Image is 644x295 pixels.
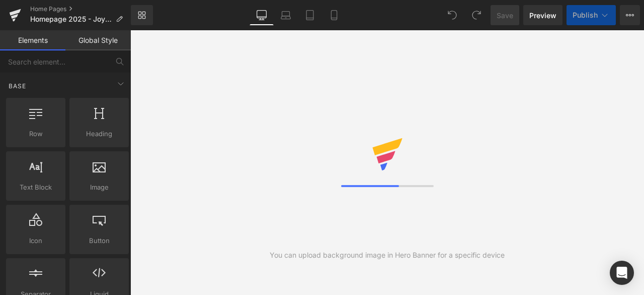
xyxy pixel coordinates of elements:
[466,5,487,25] button: Redo
[573,11,598,19] span: Publish
[72,129,126,139] span: Heading
[9,235,62,246] span: Icon
[298,5,322,25] a: Tablet
[567,5,616,25] button: Publish
[30,15,112,23] span: Homepage 2025 - Joy version
[9,129,62,139] span: Row
[270,250,505,261] div: You can upload background image in Hero Banner for a specific device
[523,5,562,25] a: Preview
[620,5,640,25] button: More
[9,182,62,193] span: Text Block
[131,5,153,25] a: New Library
[610,261,634,285] div: Open Intercom Messenger
[442,5,462,25] button: Undo
[497,10,513,21] span: Save
[72,182,126,193] span: Image
[250,5,274,25] a: Desktop
[65,30,131,50] a: Global Style
[529,10,556,21] span: Preview
[30,5,131,13] a: Home Pages
[274,5,298,25] a: Laptop
[322,5,346,25] a: Mobile
[8,81,27,91] span: Base
[72,235,126,246] span: Button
